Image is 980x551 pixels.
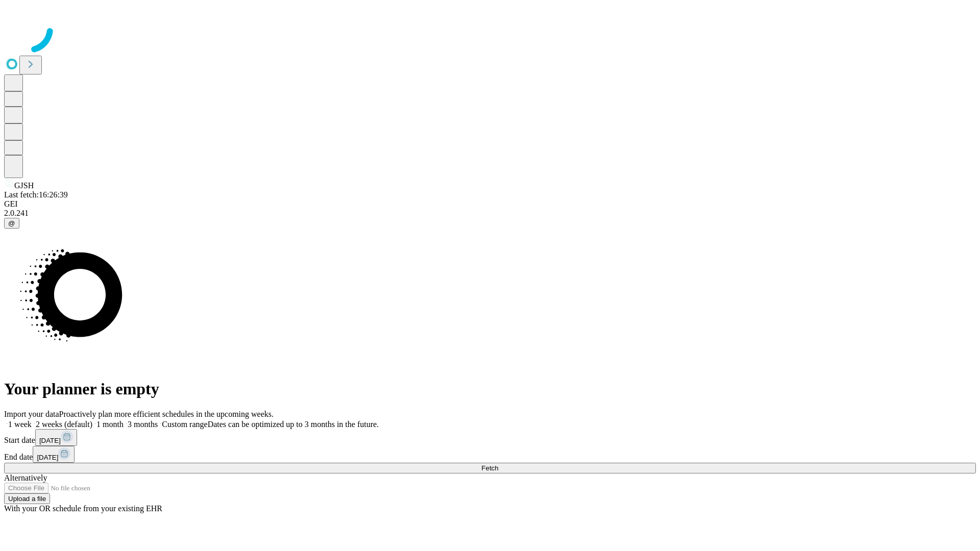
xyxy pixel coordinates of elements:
[36,420,92,429] span: 2 weeks (default)
[33,446,75,463] button: [DATE]
[4,463,976,473] button: Fetch
[39,437,61,444] span: [DATE]
[4,473,47,482] span: Alternatively
[4,209,976,218] div: 2.0.241
[14,181,34,190] span: GJSH
[162,420,207,429] span: Custom range
[37,454,58,461] span: [DATE]
[4,446,976,463] div: End date
[4,380,976,398] h1: Your planner is empty
[208,420,379,429] span: Dates can be optimized up to 3 months in the future.
[8,420,32,429] span: 1 week
[35,429,77,446] button: [DATE]
[128,420,158,429] span: 3 months
[4,199,976,209] div: GEI
[4,504,162,513] span: With your OR schedule from your existing EHR
[8,219,15,227] span: @
[4,429,976,446] div: Start date
[4,410,59,418] span: Import your data
[4,190,68,199] span: Last fetch: 16:26:39
[96,420,124,429] span: 1 month
[4,218,19,229] button: @
[59,410,274,418] span: Proactively plan more efficient schedules in the upcoming weeks.
[4,493,50,504] button: Upload a file
[481,464,498,472] span: Fetch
